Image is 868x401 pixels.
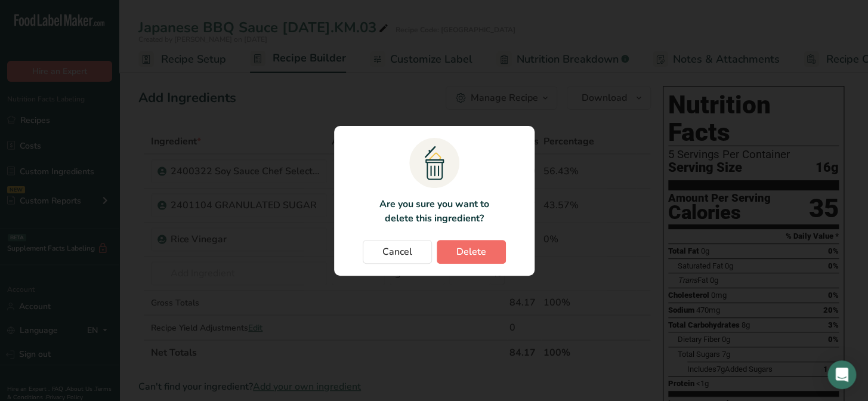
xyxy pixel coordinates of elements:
span: Cancel [382,245,412,259]
button: Delete [437,240,506,264]
span: Delete [456,245,486,259]
div: Open Intercom Messenger [827,360,856,389]
button: Cancel [363,240,432,264]
p: Are you sure you want to delete this ingredient? [372,197,496,226]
